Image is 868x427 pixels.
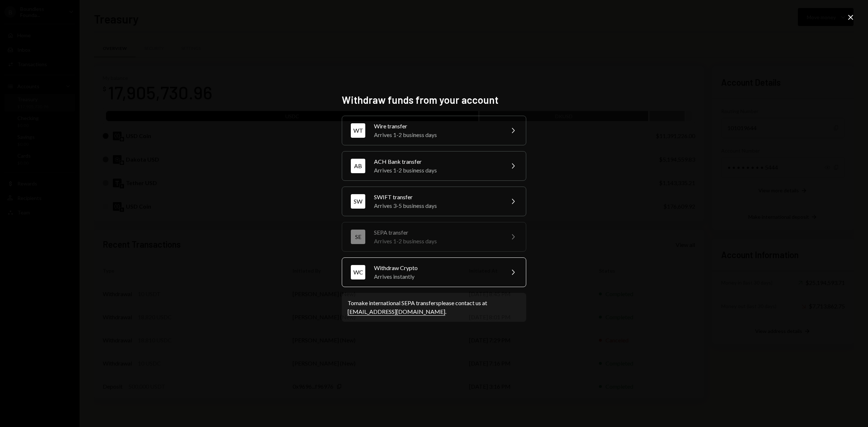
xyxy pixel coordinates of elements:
div: SWIFT transfer [374,193,500,201]
button: ABACH Bank transferArrives 1-2 business days [342,151,526,181]
div: Arrives 3-5 business days [374,201,500,210]
div: SEPA transfer [374,228,500,237]
button: SESEPA transferArrives 1-2 business days [342,222,526,252]
div: WT [351,123,365,138]
div: To make international SEPA transfers please contact us at . [348,299,520,316]
div: AB [351,159,365,173]
div: SW [351,194,365,209]
div: Arrives 1-2 business days [374,237,500,245]
div: Arrives 1-2 business days [374,131,500,139]
div: WC [351,265,365,279]
div: Withdraw Crypto [374,264,500,272]
h2: Withdraw funds from your account [342,93,526,107]
div: SE [351,230,365,244]
a: [EMAIL_ADDRESS][DOMAIN_NAME] [348,308,445,316]
div: Wire transfer [374,122,500,131]
button: WTWire transferArrives 1-2 business days [342,116,526,145]
div: Arrives 1-2 business days [374,166,500,175]
div: ACH Bank transfer [374,157,500,166]
button: WCWithdraw CryptoArrives instantly [342,257,526,287]
button: SWSWIFT transferArrives 3-5 business days [342,187,526,216]
div: Arrives instantly [374,272,500,281]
